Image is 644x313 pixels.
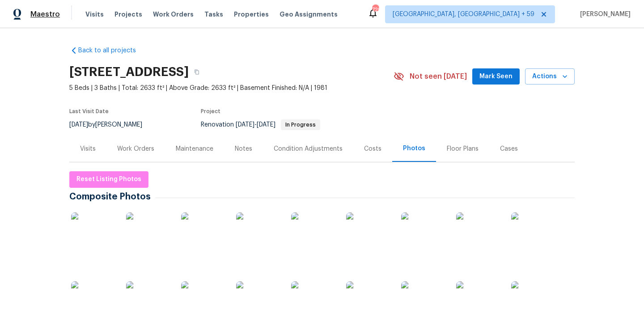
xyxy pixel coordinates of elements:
[235,144,252,153] div: Notes
[189,64,205,80] button: Copy Address
[153,10,194,19] span: Work Orders
[80,144,96,153] div: Visits
[274,144,343,153] div: Condition Adjustments
[236,122,254,128] span: [DATE]
[69,171,148,188] button: Reset Listing Photos
[472,68,520,85] button: Mark Seen
[69,122,88,128] span: [DATE]
[85,10,104,19] span: Visits
[117,144,154,153] div: Work Orders
[69,109,109,114] span: Last Visit Date
[201,109,220,114] span: Project
[393,10,534,19] span: [GEOGRAPHIC_DATA], [GEOGRAPHIC_DATA] + 59
[410,72,467,81] span: Not seen [DATE]
[280,10,338,19] span: Geo Assignments
[525,68,575,85] button: Actions
[69,119,153,130] div: by [PERSON_NAME]
[176,144,213,153] div: Maintenance
[257,122,275,128] span: [DATE]
[364,144,381,153] div: Costs
[69,68,189,76] h2: [STREET_ADDRESS]
[403,144,425,153] div: Photos
[76,174,141,185] span: Reset Listing Photos
[234,10,269,19] span: Properties
[282,122,319,127] span: In Progress
[236,122,275,128] span: -
[576,10,631,19] span: [PERSON_NAME]
[69,84,394,93] span: 5 Beds | 3 Baths | Total: 2633 ft² | Above Grade: 2633 ft² | Basement Finished: N/A | 1981
[479,71,513,82] span: Mark Seen
[201,122,320,128] span: Renovation
[500,144,518,153] div: Cases
[204,11,223,17] span: Tasks
[69,46,155,55] a: Back to all projects
[114,10,142,19] span: Projects
[69,192,155,201] span: Composite Photos
[447,144,479,153] div: Floor Plans
[532,71,568,82] span: Actions
[372,5,378,14] div: 729
[30,10,60,19] span: Maestro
